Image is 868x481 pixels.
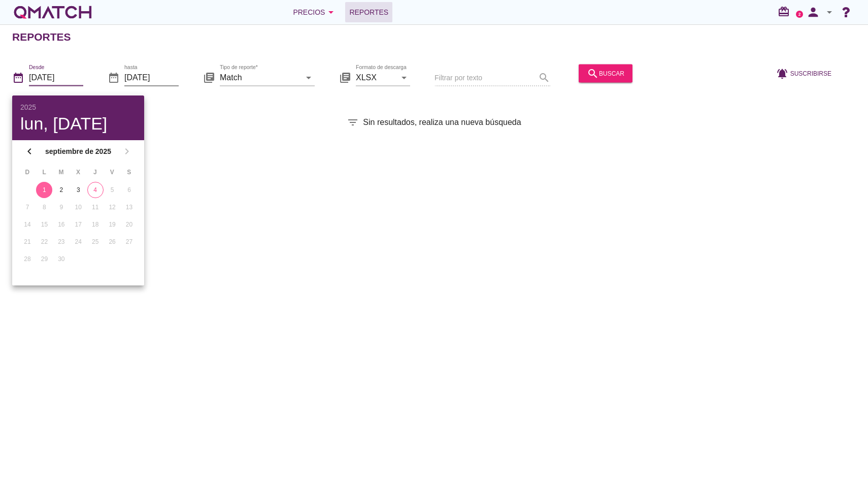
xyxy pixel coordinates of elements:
[87,164,103,181] th: J
[356,69,396,85] input: Formato de descarga
[776,67,790,79] i: notifications_active
[339,71,351,83] i: library_books
[325,6,337,18] i: arrow_drop_down
[579,64,632,82] button: buscar
[347,116,359,129] i: filter_list
[293,6,337,18] div: Precios
[363,116,521,129] span: Sin resultados, realiza una nueva búsqueda
[803,5,823,19] i: person
[29,69,83,85] input: Desde
[303,71,315,83] i: arrow_drop_down
[12,29,71,45] h2: Reportes
[12,2,93,22] a: white-qmatch-logo
[790,69,831,78] span: Suscribirse
[20,104,136,111] div: 2025
[70,185,86,195] div: 3
[36,185,52,195] div: 1
[39,146,118,157] strong: septiembre de 2025
[70,182,86,198] button: 3
[398,71,410,83] i: arrow_drop_down
[36,182,52,198] button: 1
[23,145,36,157] i: chevron_left
[349,6,388,18] span: Reportes
[19,164,35,181] th: D
[285,2,345,22] button: Precios
[587,67,624,79] div: buscar
[104,164,120,181] th: V
[53,164,69,181] th: M
[587,67,599,79] i: search
[88,185,103,195] div: 4
[798,12,801,16] text: 2
[823,6,836,18] i: arrow_drop_down
[36,164,52,181] th: L
[12,71,24,83] i: date_range
[203,71,215,83] i: library_books
[778,6,794,18] i: redeem
[87,182,104,198] button: 4
[53,185,70,195] div: 2
[124,69,179,85] input: hasta
[796,11,803,18] a: 2
[768,64,840,82] button: Suscribirse
[220,69,301,85] input: Tipo de reporte*
[53,182,70,198] button: 2
[345,2,392,22] a: Reportes
[108,71,120,83] i: date_range
[70,164,86,181] th: X
[121,164,137,181] th: S
[20,115,136,132] div: lun, [DATE]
